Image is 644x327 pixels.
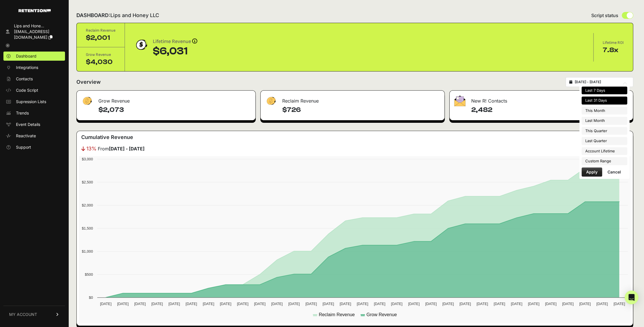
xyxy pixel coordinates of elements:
div: Lifetime ROI [603,40,624,46]
h2: DASHBOARD: [76,11,159,19]
div: Open Intercom Messenger [625,291,638,304]
text: [DATE] [545,302,556,306]
span: Lips and Honey LLC [110,12,159,18]
text: [DATE] [237,302,248,306]
text: $3,000 [82,157,93,161]
h3: Cumulative Revenue [81,133,133,141]
h4: 2,482 [471,105,628,115]
a: Support [3,143,65,152]
span: MY ACCOUNT [9,312,37,317]
text: [DATE] [460,302,471,306]
text: [DATE] [596,302,608,306]
span: [EMAIL_ADDRESS][DOMAIN_NAME] [14,29,49,40]
text: [DATE] [151,302,163,306]
span: Support [16,144,31,150]
text: [DATE] [579,302,591,306]
div: $4,030 [86,58,115,67]
a: Dashboard [3,52,65,61]
div: Reclaim Revenue [261,91,444,108]
text: $2,500 [82,180,93,184]
text: $2,000 [82,203,93,207]
text: $500 [85,272,93,277]
a: Code Script [3,86,65,95]
a: Event Details [3,120,65,129]
text: [DATE] [271,302,283,306]
span: Reactivate [16,133,36,139]
button: Apply [582,167,602,177]
div: Lifetime Revenue [153,38,197,46]
text: Grow Revenue [366,312,397,317]
text: [DATE] [391,302,402,306]
text: [DATE] [305,302,317,306]
span: Trends [16,110,29,116]
span: Event Details [16,122,40,127]
strong: [DATE] - [DATE] [109,146,145,152]
li: Custom Range [582,157,627,165]
img: fa-envelope-19ae18322b30453b285274b1b8af3d052b27d846a4fbe8435d1a52b978f639a2.png [454,95,466,106]
text: [DATE] [134,302,146,306]
span: Supression Lists [16,99,46,105]
span: Integrations [16,65,38,70]
a: Supression Lists [3,97,65,106]
text: [DATE] [168,302,180,306]
a: MY ACCOUNT [3,306,65,323]
div: Lips and Hone... [14,23,63,29]
text: [DATE] [117,302,129,306]
img: dollar-coin-05c43ed7efb7bc0c12610022525b4bbbb207c7efeef5aecc26f025e68dcafac9.png [134,38,148,52]
a: Lips and Hone... [EMAIL_ADDRESS][DOMAIN_NAME] [3,21,65,42]
h2: Overview [76,78,101,86]
text: [DATE] [562,302,574,306]
span: Dashboard [16,53,36,59]
img: Retention.com [19,9,51,12]
div: New R! Contacts [450,91,633,108]
text: [DATE] [357,302,368,306]
div: Reclaim Revenue [86,28,115,33]
text: [DATE] [100,302,111,306]
li: Last 31 Days [582,97,627,105]
span: From [98,145,145,152]
text: [DATE] [322,302,334,306]
text: $0 [89,295,93,300]
img: fa-dollar-13500eef13a19c4ab2b9ed9ad552e47b0d9fc28b02b83b90ba0e00f96d6372e9.png [81,95,93,107]
text: [DATE] [186,302,197,306]
text: [DATE] [528,302,539,306]
span: Script status [591,12,618,19]
div: Grow Revenue [77,91,255,108]
button: Cancel [603,167,625,177]
div: $2,001 [86,33,115,42]
text: [DATE] [374,302,385,306]
text: [DATE] [254,302,265,306]
text: [DATE] [477,302,488,306]
text: [DATE] [425,302,436,306]
a: Integrations [3,63,65,72]
span: 13% [86,145,97,153]
a: Trends [3,109,65,118]
span: Contacts [16,76,33,82]
text: [DATE] [203,302,214,306]
text: [DATE] [442,302,454,306]
li: This Quarter [582,127,627,135]
text: [DATE] [288,302,300,306]
img: fa-dollar-13500eef13a19c4ab2b9ed9ad552e47b0d9fc28b02b83b90ba0e00f96d6372e9.png [265,95,277,107]
text: $1,000 [82,249,93,254]
text: $1,500 [82,226,93,230]
li: Account Lifetime [582,147,627,155]
div: 7.8x [603,46,624,55]
li: Last Quarter [582,137,627,145]
li: Last 7 Days [582,87,627,95]
h4: $2,073 [98,105,251,115]
li: Last Month [582,117,627,125]
li: This Month [582,107,627,115]
h4: $726 [282,105,440,115]
text: [DATE] [340,302,351,306]
text: [DATE] [494,302,505,306]
text: [DATE] [613,302,625,306]
div: $6,031 [153,46,197,57]
text: [DATE] [220,302,231,306]
div: Grow Revenue [86,52,115,58]
text: Reclaim Revenue [319,312,355,317]
text: [DATE] [511,302,522,306]
a: Reactivate [3,131,65,140]
text: [DATE] [408,302,419,306]
a: Contacts [3,74,65,83]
